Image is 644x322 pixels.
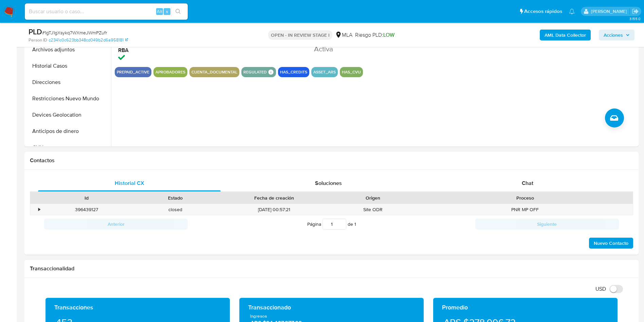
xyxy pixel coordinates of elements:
[26,41,111,58] button: Archivos adjuntos
[166,8,168,15] span: s
[157,8,162,15] span: Alt
[26,90,111,107] button: Restricciones Nuevo Mundo
[315,179,342,187] span: Soluciones
[604,30,623,40] span: Acciones
[632,8,639,15] a: Salir
[594,238,628,248] span: Nuevo Contacto
[42,29,107,36] span: # 1gTJ1gXsykq7WXmeJWmPZufr
[524,8,562,15] span: Accesos rápidos
[475,219,619,230] button: Siguiente
[29,26,42,37] b: PLD
[522,179,533,187] span: Chat
[26,74,111,90] button: Direcciones
[307,219,356,230] span: Página de
[47,194,126,201] div: Id
[171,7,185,16] button: search-icon
[591,8,629,15] p: mariaeugenia.sanchez@mercadolibre.com
[313,71,336,73] button: asset_ars
[599,30,634,40] button: Acciones
[422,194,628,201] div: Proceso
[220,204,329,215] div: [DATE] 00:57:21
[243,71,267,73] button: regulated
[354,221,356,227] span: 1
[355,31,394,39] span: Riesgo PLD:
[155,71,185,73] button: Aprobadores
[540,30,591,40] button: AML Data Collector
[117,71,149,73] button: prepaid_active
[569,9,575,14] a: Notificaciones
[26,107,111,123] button: Devices Geolocation
[115,179,144,187] span: Historial CX
[314,44,438,54] dd: Activa
[136,194,215,201] div: Estado
[280,71,307,73] button: has_credits
[333,194,413,201] div: Origen
[589,238,633,249] button: Nuevo Contacto
[225,194,324,201] div: Fecha de creación
[118,47,242,54] dt: RBA
[26,58,111,74] button: Historial Casos
[131,204,220,215] div: closed
[268,30,332,40] p: OPEN - IN REVIEW STAGE I
[335,31,352,39] div: MLA
[49,37,128,43] a: c2341c0c623bb348cd049b2d6a958181
[26,139,111,156] button: CVU
[38,206,40,213] div: •
[342,71,361,73] button: has_cvu
[545,30,586,40] b: AML Data Collector
[30,157,633,164] h1: Contactos
[26,123,111,139] button: Anticipos de dinero
[191,71,237,73] button: cuenta_documental
[383,31,394,39] span: LOW
[30,265,633,272] h1: Transaccionalidad
[418,204,633,215] div: PNR MP OFF
[29,37,47,43] b: Person ID
[629,16,641,21] span: 3.155.0
[44,219,188,230] button: Anterior
[25,7,188,16] input: Buscar usuario o caso...
[42,204,131,215] div: 396439127
[329,204,418,215] div: Site ODR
